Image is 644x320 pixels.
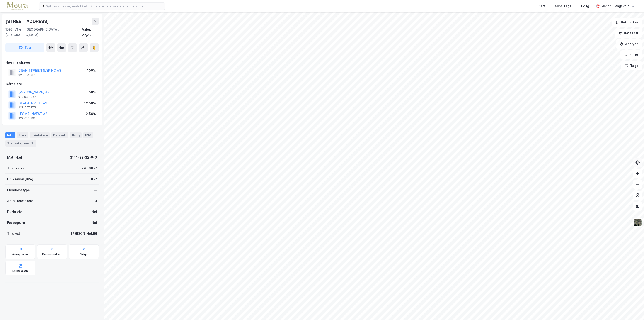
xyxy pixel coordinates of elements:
[42,253,62,256] div: Kommunekart
[621,298,644,320] div: Kontrollprogram for chat
[7,220,25,225] div: Festegrunn
[51,132,68,138] div: Datasett
[615,29,642,38] button: Datasett
[621,61,642,70] button: Tags
[5,27,82,38] div: 1592, Våler I [GEOGRAPHIC_DATA], [GEOGRAPHIC_DATA]
[30,141,35,146] div: 3
[18,117,36,120] div: 829 615 592
[91,176,97,182] div: 0 ㎡
[89,90,96,95] div: 50%
[92,220,97,225] div: Nei
[80,253,88,256] div: Origo
[633,218,642,227] img: 9k=
[555,3,571,9] div: Mine Tags
[5,132,15,138] div: Info
[95,198,97,204] div: 0
[71,231,97,236] div: [PERSON_NAME]
[70,132,82,138] div: Bygg
[82,166,97,171] div: 29 568 ㎡
[94,187,97,193] div: —
[612,18,642,27] button: Bokmerker
[581,3,589,9] div: Bolig
[70,155,97,160] div: 3114-22-32-0-0
[87,68,96,73] div: 100%
[620,50,642,59] button: Filter
[7,231,20,236] div: Tinglyst
[7,176,33,182] div: Bruksareal (BRA)
[6,60,99,65] div: Hjemmelshaver
[621,298,644,320] iframe: Chat Widget
[7,166,25,171] div: Tomteareal
[82,27,99,38] div: Våler, 22/32
[7,209,22,215] div: Punktleie
[539,3,545,9] div: Kart
[6,81,99,87] div: Gårdeiere
[83,132,93,138] div: ESG
[5,140,36,147] div: Transaksjoner
[601,3,629,9] div: Øivind Slangsvold
[18,95,36,99] div: 910 947 052
[5,43,44,52] button: Tag
[18,106,36,109] div: 929 577 175
[7,155,22,160] div: Matrikkel
[7,198,33,204] div: Antall leietakere
[92,209,97,215] div: Nei
[17,132,28,138] div: Eiere
[44,3,165,10] input: Søk på adresse, matrikkel, gårdeiere, leietakere eller personer
[5,18,50,25] div: [STREET_ADDRESS]
[30,132,50,138] div: Leietakere
[18,73,36,77] div: 928 352 781
[616,39,642,49] button: Analyse
[84,100,96,106] div: 12.56%
[12,253,28,256] div: Arealplaner
[84,111,96,117] div: 12.56%
[7,2,28,10] img: metra-logo.256734c3b2bbffee19d4.png
[12,269,28,273] div: Miljøstatus
[7,187,30,193] div: Eiendomstype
